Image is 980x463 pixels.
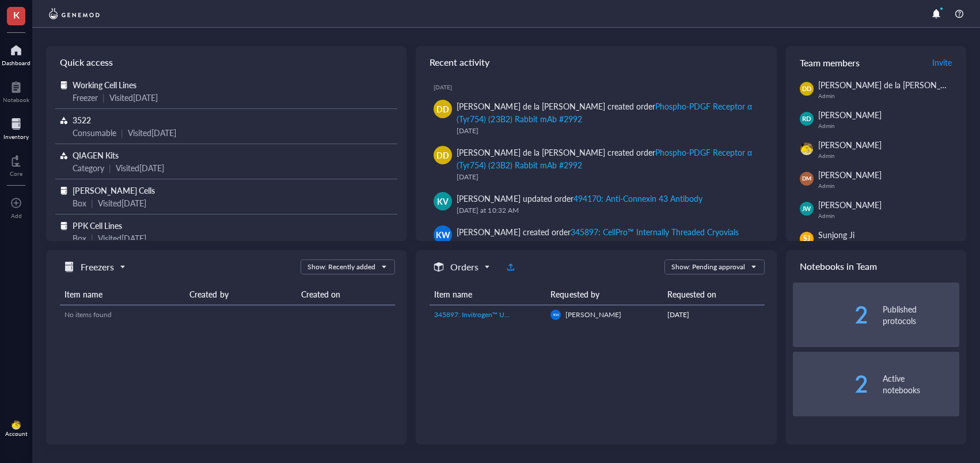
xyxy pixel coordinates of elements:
[457,125,758,137] div: [DATE]
[553,313,559,317] span: KW
[425,141,767,187] a: DD[PERSON_NAME] de la [PERSON_NAME] created orderPhospho-PDGF Receptor α (Tyr754) (23B2) Rabbit m...
[932,57,952,68] span: Invite
[73,126,116,139] div: Consumable
[818,139,882,150] span: [PERSON_NAME]
[3,78,29,103] a: Notebook
[818,92,966,99] div: Admin
[425,221,767,267] a: KW[PERSON_NAME] created order345897: CellPro™ Internally Threaded Cryovials 2.0mL[DATE] at 9:49 AM
[46,46,407,78] div: Quick access
[425,187,767,221] a: KV[PERSON_NAME] updated order494170: Anti-Connexin 43 Antibody[DATE] at 10:32 AM
[436,103,449,115] span: DD
[73,91,98,104] div: Freezer
[802,175,811,183] span: DM
[437,195,449,208] span: KV
[786,46,966,78] div: Team members
[818,109,882,121] span: [PERSON_NAME]
[73,79,136,91] span: Working Cell Lines
[11,212,22,219] div: Add
[12,420,21,430] img: da48f3c6-a43e-4a2d-aade-5eac0d93827f.jpeg
[98,197,146,209] div: Visited [DATE]
[416,46,776,78] div: Recent activity
[73,149,119,161] span: QIAGEN Kits
[10,170,22,177] div: Core
[91,197,93,209] div: |
[116,161,164,174] div: Visited [DATE]
[457,146,758,171] div: [PERSON_NAME] de la [PERSON_NAME] created order
[457,100,758,125] div: [PERSON_NAME] de la [PERSON_NAME] created order
[73,185,155,196] span: [PERSON_NAME] Cells
[663,284,765,305] th: Requested on
[818,169,882,180] span: [PERSON_NAME]
[81,260,114,274] h5: Freezers
[98,232,146,244] div: Visited [DATE]
[436,149,449,161] span: DD
[3,115,29,140] a: Inventory
[565,310,621,319] span: [PERSON_NAME]
[803,234,810,244] span: SJ
[818,212,959,219] div: Admin
[3,133,29,140] div: Inventory
[121,126,123,139] div: |
[818,182,959,189] div: Admin
[786,250,966,283] div: Notebooks in Team
[307,262,375,272] div: Show: Recently added
[793,306,869,324] div: 2
[818,229,854,240] span: Sunjong Ji
[457,192,702,205] div: [PERSON_NAME] updated order
[434,310,541,320] a: 345897: Invitrogen™ UltraPure™ DNase/RNase-Free Distilled Water (10x500mL)
[109,91,158,104] div: Visited [DATE]
[802,204,811,213] span: JW
[457,171,758,183] div: [DATE]
[73,232,86,244] div: Box
[64,310,390,320] div: No items found
[425,95,767,141] a: DD[PERSON_NAME] de la [PERSON_NAME] created orderPhospho-PDGF Receptor α (Tyr754) (23B2) Rabbit m...
[2,41,31,66] a: Dashboard
[297,284,394,305] th: Created on
[818,152,959,159] div: Admin
[671,262,745,272] div: Show: Pending approval
[450,260,478,274] h5: Orders
[73,220,122,231] span: PPK Cell Lines
[802,114,811,124] span: RD
[91,232,93,244] div: |
[2,59,31,66] div: Dashboard
[128,126,176,139] div: Visited [DATE]
[109,161,111,174] div: |
[667,310,761,320] div: [DATE]
[802,84,811,93] span: DD
[883,372,959,396] div: Active notebooks
[793,375,869,393] div: 2
[818,79,966,91] span: [PERSON_NAME] de la [PERSON_NAME]
[46,7,102,21] img: genemod-logo
[13,7,20,22] span: K
[185,284,297,305] th: Created by
[60,284,185,305] th: Item name
[3,96,29,103] div: Notebook
[434,310,677,319] span: 345897: Invitrogen™ UltraPure™ DNase/RNase-Free Distilled Water (10x500mL)
[73,161,104,174] div: Category
[10,152,22,177] a: Core
[73,197,86,209] div: Box
[430,284,546,305] th: Item name
[457,205,758,216] div: [DATE] at 10:32 AM
[434,84,767,91] div: [DATE]
[573,193,702,204] div: 494170: Anti-Connexin 43 Antibody
[102,91,105,104] div: |
[818,199,882,210] span: [PERSON_NAME]
[818,122,959,129] div: Admin
[932,53,952,71] button: Invite
[800,142,813,155] img: da48f3c6-a43e-4a2d-aade-5eac0d93827f.jpeg
[883,303,959,326] div: Published protocols
[5,430,28,437] div: Account
[73,114,91,126] span: 3522
[546,284,662,305] th: Requested by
